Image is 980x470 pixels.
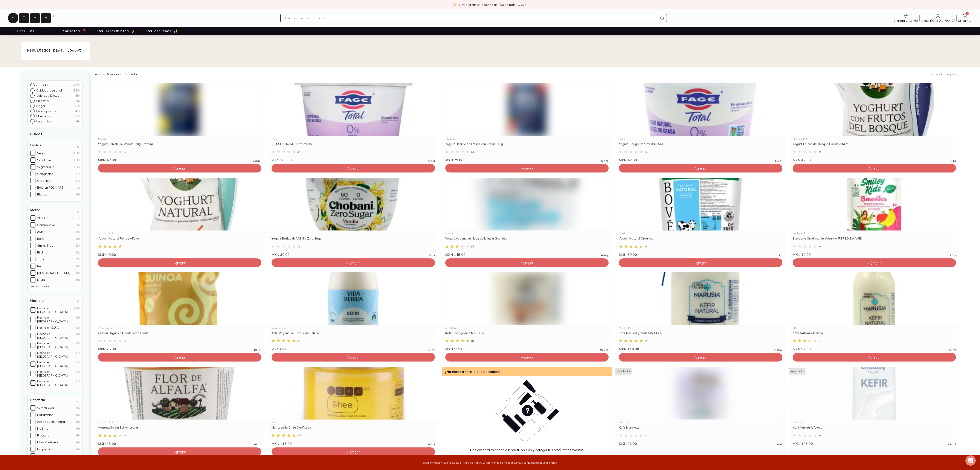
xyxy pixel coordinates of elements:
a: Kefir Mora Azul Lifeway 240mlAgotadoLifewayKéfir Mora Azul(0)MXN 32.00240 ml [615,367,786,446]
span: 355 ml [427,349,435,351]
a: Yogurt Griego Natural 0% FAGEFAGEYogurt Griego Natural 0% FAGE(0)MXN 42.00150 gr [615,83,786,162]
div: (51) [75,179,80,183]
div: Hecho en [GEOGRAPHIC_DATA] [37,351,75,359]
div: Kéfir Natural grande MARUSIA [619,331,782,339]
p: Imperdibles [36,119,53,123]
div: MARUSIA [793,327,956,329]
a: Kefir Coco Grande MarusiaMARUSIAKefir Coco grande MARUSIA(1)MXN 119.00900 ml [442,272,612,351]
div: YEMA & Co [272,421,435,424]
span: ( 18 ) [297,434,302,437]
span: MXN 45.00 [98,441,116,446]
span: Agregar [173,450,186,454]
span: MXN 145.00 [445,252,466,257]
div: Flor de Alfalfa [98,421,261,424]
input: Hecho en [GEOGRAPHIC_DATA](1) [30,362,35,367]
input: Vegetariana(106) [30,164,35,169]
button: Agregar [272,258,435,267]
div: ( 52 ) [74,104,80,108]
span: Agregar [521,355,533,359]
span: 150 gr [427,254,435,257]
div: Kéfir Vegano de Coco Vida Bebida [272,331,435,339]
input: YEMA & Co(301) [30,215,35,221]
button: Agregar [445,164,609,172]
h4: Dietas [30,143,41,147]
a: Flor de alfalfa frutos del bosqueFlor de AlfalfaYogurt Frutos del Bosque Flor de Alfalfa(0)MXN 49... [789,83,959,162]
span: 946 ml [948,443,956,446]
span: 1 kg [256,254,261,257]
span: Mi carrito [958,19,971,23]
div: ( 37 ) [74,114,80,118]
span: ¡Hola, [PERSON_NAME]! [921,19,955,23]
div: MARUSIA [445,327,609,329]
div: Vegetariana [37,165,55,169]
div: MARUSIA [619,327,782,329]
div: Yogurt Frutos del Bosque Flor de Alfalfa [793,142,956,150]
div: (18) [75,192,80,196]
button: Agregar [445,353,609,362]
div: (16) [75,237,80,241]
span: MXN 105.00 [272,158,292,162]
input: Busca los mejores productos [284,15,658,21]
button: Agregar [793,164,956,172]
span: 1 kg [951,160,956,162]
input: Hecho en [GEOGRAPHIC_DATA](210) [30,307,35,313]
div: Kefir Coco grande MARUSIA [445,331,609,339]
span: MXN 29.00 [445,158,463,162]
span: Agregar [521,166,533,170]
img: Kefir Natural [615,272,786,325]
div: Chobani [445,138,609,140]
input: AMA(16) [30,229,35,234]
input: Sin gluten(130) [30,157,35,163]
div: ( 5 ) [76,119,80,123]
button: Agregar [793,258,956,267]
div: Forager [445,232,609,235]
input: Orgánica(51) [30,178,35,183]
div: Yogurt Bebible de Fresas con Crema (15g ... [445,142,609,150]
a: Kefir Natural MedianoMARUSIAKefir Natural Mediano(3)MXN 59.00350 ml [789,272,959,351]
button: Agregar [272,447,435,456]
a: Mantequilla clarificada sin caseína y sin lactosa. Tiene un punto de humo alto, por lo que es de ... [268,367,438,446]
div: Smoothie Orgánico de Yogurt y [PERSON_NAME] [793,237,956,244]
span: Agregar [694,261,707,265]
div: Yogurt Natural Orgánico [619,237,782,244]
div: Mantequilla sin Sal Artesanal [98,426,261,433]
span: MXN 42.00 [619,158,637,162]
span: ( 0 ) [124,151,127,153]
button: Agregar [272,353,435,362]
span: ( 3 ) [818,340,821,342]
img: 34275 yogurt bebible fresa 15g chobani [442,83,612,136]
div: Orgánica [37,179,50,183]
input: Limpieza(5) [30,447,35,452]
div: Dietas [27,140,82,201]
span: 1 lt [779,254,782,257]
button: Agregar [445,258,609,267]
div: (2) [76,341,80,349]
a: Yogurt Vegano de Nuez de la India Grande ForagerForagerYogurt Vegano de Nuez de la India Grande..... [442,178,612,257]
div: Hecho en [GEOGRAPHIC_DATA] [37,316,75,323]
span: 350 ml [948,349,956,351]
div: Hecho en [GEOGRAPHIC_DATA] [37,306,71,314]
p: Resultados búsqueda [106,72,137,76]
span: ( 3 ) [124,434,127,437]
input: Libre Pastoreo(5) [30,440,35,445]
span: 150 gr [775,160,782,162]
span: MXN 119.00 [445,347,466,351]
span: ( 0 ) [297,245,300,248]
button: Agregar [98,447,261,456]
div: Cetogénica [37,172,53,176]
div: Marca [27,205,82,292]
span: 90 gr [950,254,956,257]
div: (12) [75,250,80,254]
span: ( 0 ) [818,151,821,153]
input: Cetogénica(71) [30,171,35,176]
div: Smiley Kids [37,244,53,247]
div: Flor de Alfalfa [98,232,261,235]
img: Yoghurt natural orgánico Bové 1 L. Libre de hormonas, antibióticos y aditivos artificiales. [615,178,786,230]
a: Kefir NaturalMARUSIAKéfir Natural grande MARUSIA(2)MXN 119.00900 ml [615,272,786,351]
span: ( 0 ) [297,151,300,153]
p: ¡Envío gratis en pedidos de $500 o más! (CDMX) [459,3,527,7]
p: Comida [36,83,48,87]
span: Agotado [615,368,632,374]
span: ( 1 ) [471,340,474,342]
div: Chobani [98,138,261,140]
